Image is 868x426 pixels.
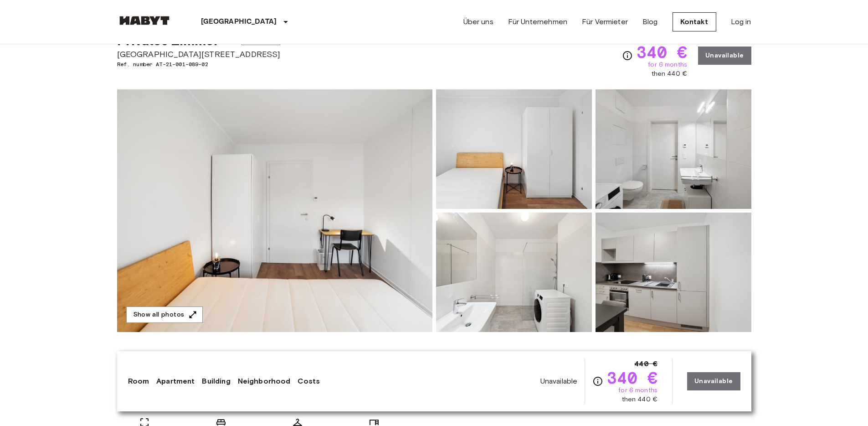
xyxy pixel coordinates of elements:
[117,16,172,25] img: Habyt
[156,376,195,387] a: Apartment
[637,44,687,60] span: 340 €
[731,16,751,27] a: Log in
[596,89,751,209] img: Picture of unit AT-21-001-089-02
[117,60,281,68] span: Ref. number AT-21-001-089-02
[622,50,633,61] svg: Check cost overview for full price breakdown. Please note that discounts apply to new joiners onl...
[582,16,628,27] a: Für Vermieter
[673,12,716,31] a: Kontakt
[607,369,657,386] span: 340 €
[634,358,657,369] span: 440 €
[540,376,578,386] span: Unavailable
[592,376,603,387] svg: Check cost overview for full price breakdown. Please note that discounts apply to new joiners onl...
[652,69,688,78] span: then 440 €
[436,89,592,209] img: Picture of unit AT-21-001-089-02
[508,16,567,27] a: Für Unternehmen
[596,213,751,332] img: Picture of unit AT-21-001-089-02
[202,376,230,387] a: Building
[298,376,320,387] a: Costs
[128,376,149,387] a: Room
[622,395,658,404] span: then 440 €
[117,89,432,332] img: Marketing picture of unit AT-21-001-089-02
[618,386,657,395] span: for 6 months
[648,60,687,69] span: for 6 months
[201,16,277,27] p: [GEOGRAPHIC_DATA]
[642,16,658,27] a: Blog
[117,48,281,60] span: [GEOGRAPHIC_DATA][STREET_ADDRESS]
[436,213,592,332] img: Picture of unit AT-21-001-089-02
[463,16,493,27] a: Über uns
[238,376,291,387] a: Neighborhood
[126,307,203,323] button: Show all photos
